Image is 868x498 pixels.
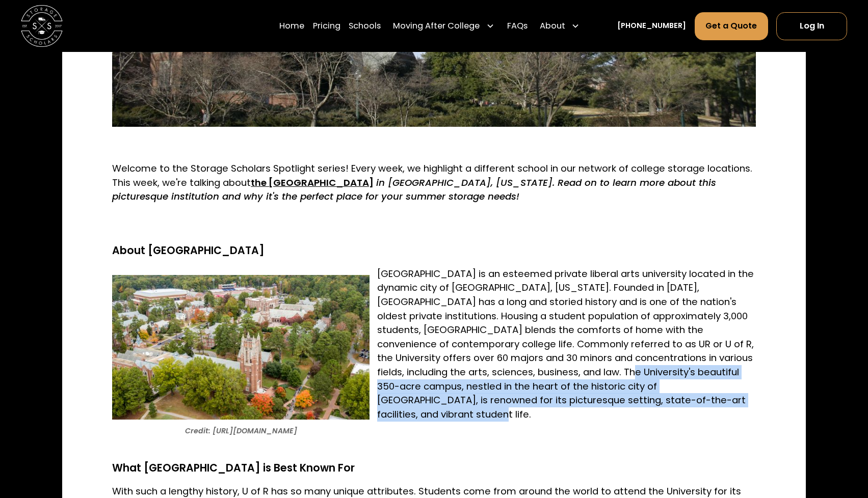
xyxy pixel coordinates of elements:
img: Storage Scholars main logo [21,5,63,47]
div: About [536,12,584,41]
em: Credit: [URL][DOMAIN_NAME] [185,426,297,436]
a: [PHONE_NUMBER] [617,20,686,31]
p: Welcome to the Storage Scholars Spotlight series! Every week, we highlight a different school in ... [112,161,756,204]
div: Moving After College [389,12,498,41]
strong: About [GEOGRAPHIC_DATA] [112,243,265,258]
a: home [21,5,63,47]
em: in [GEOGRAPHIC_DATA], [US_STATE]. Read on to learn more about this picturesque institution and wh... [112,176,716,203]
a: Schools [349,12,381,41]
a: Get a Quote [695,12,768,40]
a: Home [279,12,304,41]
a: FAQs [507,12,528,41]
a: Log In [776,12,847,40]
a: the [GEOGRAPHIC_DATA] [251,176,374,189]
div: Moving After College [393,20,480,33]
div: About [540,20,565,33]
p: [GEOGRAPHIC_DATA] is an esteemed private liberal arts university located in the dynamic city of [... [112,267,756,422]
strong: What [GEOGRAPHIC_DATA] is Best Known For [112,461,355,475]
a: Pricing [313,12,340,41]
